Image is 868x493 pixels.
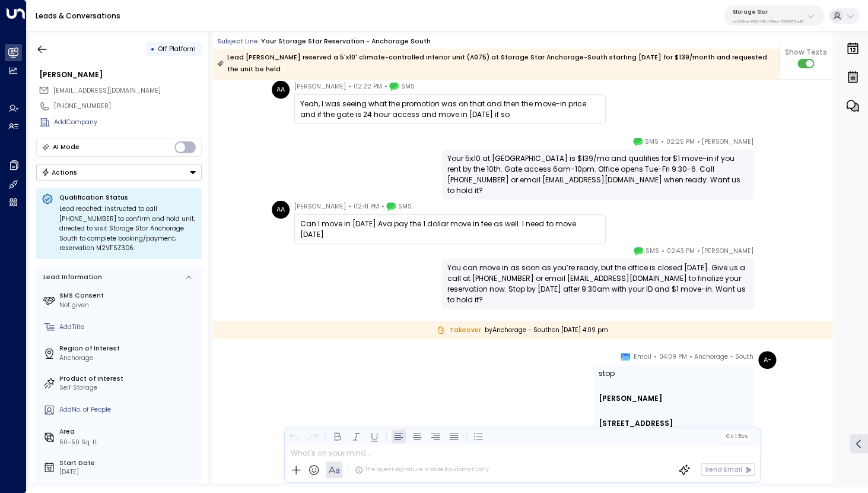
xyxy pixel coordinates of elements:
[348,81,351,93] span: •
[217,52,774,75] div: Lead [PERSON_NAME] reserved a 5'x10' climate-controlled interior unit (A075) at Storage Star Anch...
[42,168,78,176] div: Actions
[661,136,664,148] span: •
[384,81,387,93] span: •
[697,136,700,148] span: •
[59,383,198,393] div: Self Storage
[272,81,290,99] div: AA
[294,81,346,93] span: [PERSON_NAME]
[733,8,803,15] p: Storage Star
[726,433,748,439] span: Cc Bcc
[599,393,662,403] b: [PERSON_NAME]
[151,41,155,57] div: •
[59,204,196,254] div: Lead reached: instructed to call [PHONE_NUMBER] to confirm and hold unit; directed to visit Stora...
[59,323,198,332] div: AddTitle
[36,164,202,181] button: Actions
[785,47,827,58] span: Show Texts
[59,374,198,384] label: Product of Interest
[447,153,748,196] div: Your 5x10 at [GEOGRAPHIC_DATA] is $139/mo and qualifies for $1 move-in if you rent by the 10th. G...
[354,81,382,93] span: 02:22 PM
[689,351,692,363] span: •
[437,325,481,335] span: Takeover
[59,438,98,447] div: 50-50 Sq. ft.
[645,136,659,148] span: SMS
[666,245,694,257] span: 02:43 PM
[158,45,196,53] span: Off Platform
[758,136,776,154] img: 120_headshot.jpg
[294,201,346,213] span: [PERSON_NAME]
[758,351,776,369] div: A-
[599,368,748,379] div: stop
[694,351,753,363] span: Anchorage - South
[39,69,202,80] div: [PERSON_NAME]
[447,263,748,305] div: You can move in as soon as you’re ready, but the office is closed [DATE]. Give us a call at [PHON...
[354,201,379,213] span: 02:41 PM
[659,351,686,363] span: 04:09 PM
[59,353,198,363] div: Anchorage
[54,102,202,111] div: [PHONE_NUMBER]
[300,219,600,240] div: Can I move in [DATE] Ava pay the 1 dollar move in fee as well. I need to move [DATE]
[702,245,753,257] span: [PERSON_NAME]
[59,291,198,301] label: SMS Consent
[348,201,351,213] span: •
[662,245,664,257] span: •
[53,86,161,96] span: Alaskanyeti85@Gmail.com
[59,467,198,477] div: [DATE]
[217,37,260,46] span: Subject Line:
[54,118,202,127] div: AddCompany
[59,427,198,437] label: Area
[599,418,673,428] b: [STREET_ADDRESS]
[53,141,80,153] div: AI Mode
[724,5,824,26] button: Storage Starbc340fee-f559-48fc-84eb-70f3f6817ad8
[288,429,302,443] button: Undo
[261,37,431,46] div: Your Storage Star Reservation - Anchorage South
[702,136,753,148] span: [PERSON_NAME]
[59,344,198,353] label: Region of Interest
[59,405,198,415] div: AddNo. of People
[40,273,102,282] div: Lead Information
[666,136,694,148] span: 02:25 PM
[735,433,737,439] span: |
[398,201,412,213] span: SMS
[59,459,198,468] label: Start Date
[59,301,198,310] div: Not given
[306,429,320,443] button: Redo
[53,86,161,95] span: [EMAIL_ADDRESS][DOMAIN_NAME]
[733,19,803,24] p: bc340fee-f559-48fc-84eb-70f3f6817ad8
[722,432,752,440] button: Cc|Bcc
[36,164,202,181] div: Button group with a nested menu
[355,466,489,474] div: The agent signature is added automatically
[59,193,196,202] p: Qualification Status
[654,351,657,363] span: •
[212,321,832,339] div: by Anchorage - South on [DATE] 4:09 pm
[634,351,651,363] span: Email
[758,245,776,263] img: 120_headshot.jpg
[36,11,120,21] a: Leads & Conversations
[697,245,700,257] span: •
[300,99,600,120] div: Yeah, I was seeing what the promotion was on that and then the move-in price and if the gate is 2...
[272,201,290,219] div: AA
[646,245,659,257] span: SMS
[401,81,415,93] span: SMS
[381,201,384,213] span: •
